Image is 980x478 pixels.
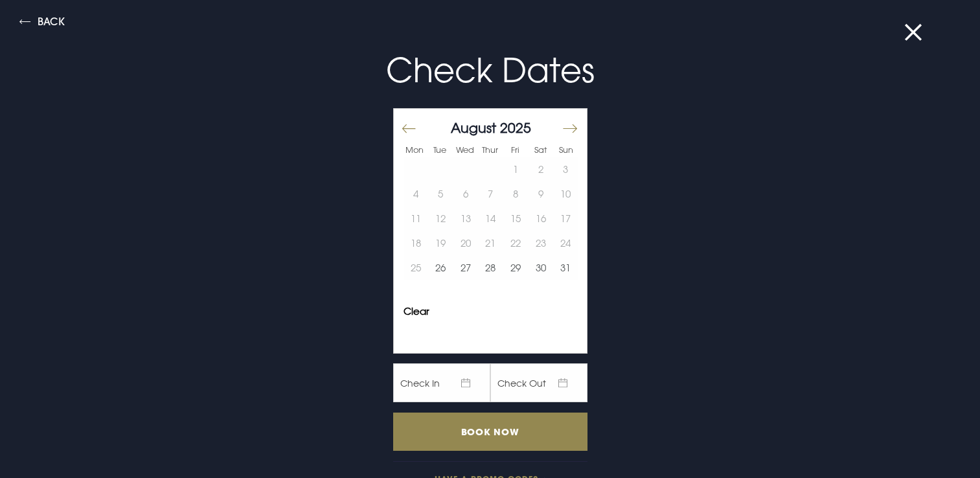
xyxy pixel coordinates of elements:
td: Choose Wednesday, August 27, 2025 as your start date. [453,255,479,280]
button: Move forward to switch to the next month. [562,115,577,142]
span: August [451,119,496,136]
span: 2025 [500,119,531,136]
button: 29 [503,255,529,280]
input: Book Now [393,413,587,451]
span: Check In [393,363,490,402]
button: 28 [478,255,503,280]
button: 26 [428,255,453,280]
button: 31 [553,255,578,280]
td: Choose Tuesday, August 26, 2025 as your start date. [428,255,453,280]
p: Check Dates [182,45,799,95]
button: Move backward to switch to the previous month. [401,115,416,142]
td: Choose Friday, August 29, 2025 as your start date. [503,255,529,280]
button: 30 [528,255,553,280]
td: Choose Saturday, August 30, 2025 as your start date. [528,255,553,280]
span: Check Out [490,363,587,402]
td: Choose Thursday, August 28, 2025 as your start date. [478,255,503,280]
button: Clear [404,306,429,316]
button: Back [19,16,65,31]
button: 27 [453,255,479,280]
td: Choose Sunday, August 31, 2025 as your start date. [553,255,578,280]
